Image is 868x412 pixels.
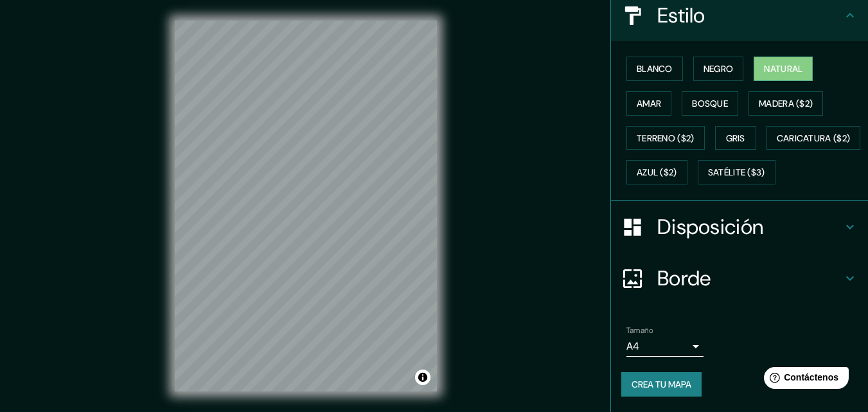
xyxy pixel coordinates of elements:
button: Activar o desactivar atribución [415,370,430,385]
font: Azul ($2) [637,167,677,179]
button: Blanco [626,57,683,81]
font: Caricatura ($2) [777,132,851,144]
button: Satélite ($3) [698,160,775,184]
font: A4 [626,339,639,353]
button: Gris [715,126,756,150]
font: Crea tu mapa [632,379,691,390]
button: Terreno ($2) [626,126,705,150]
font: Natural [764,63,802,75]
font: Terreno ($2) [637,132,695,144]
iframe: Lanzador de widgets de ayuda [754,362,854,398]
button: Negro [693,57,744,81]
button: Caricatura ($2) [766,126,861,150]
font: Borde [657,265,711,292]
font: Bosque [692,98,728,109]
div: Borde [611,253,868,304]
div: Disposición [611,201,868,253]
button: Azul ($2) [626,160,687,184]
font: Tamaño [626,325,653,336]
font: Amar [637,98,661,109]
font: Estilo [657,2,705,29]
canvas: Mapa [175,21,437,391]
font: Gris [726,132,745,144]
font: Satélite ($3) [708,167,765,179]
font: Negro [704,63,734,75]
font: Madera ($2) [759,98,813,109]
div: A4 [626,336,704,357]
button: Crea tu mapa [621,372,702,397]
font: Blanco [637,63,673,75]
button: Bosque [682,91,738,116]
button: Madera ($2) [748,91,823,116]
font: Disposición [657,213,763,240]
button: Amar [626,91,671,116]
button: Natural [754,57,813,81]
